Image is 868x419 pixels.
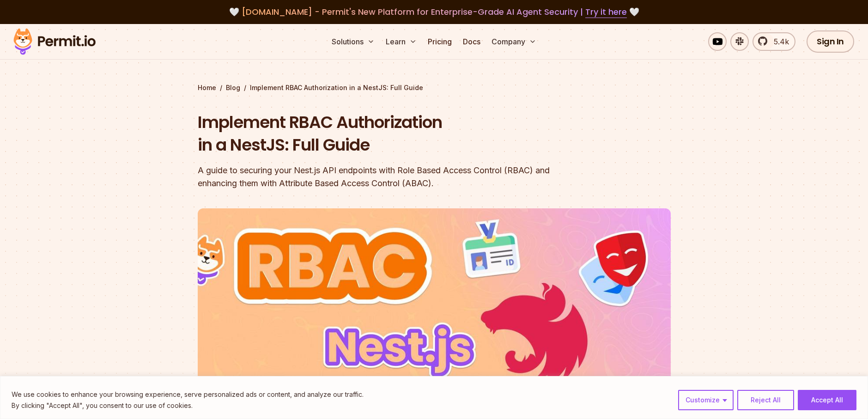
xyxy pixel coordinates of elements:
[12,389,364,400] p: We use cookies to enhance your browsing experience, serve personalized ads or content, and analyz...
[198,83,671,92] div: / /
[488,32,540,51] button: Company
[22,6,846,18] div: 🤍 🤍
[12,400,364,411] p: By clicking "Accept All", you consent to our use of cookies.
[753,32,795,51] a: 5.4k
[242,6,627,18] span: [DOMAIN_NAME] - Permit's New Platform for Enterprise-Grade AI Agent Security |
[459,32,484,51] a: Docs
[226,83,240,92] a: Blog
[382,32,420,51] button: Learn
[198,83,216,92] a: Home
[198,111,552,157] h1: Implement RBAC Authorization in a NestJS: Full Guide
[585,6,627,18] a: Try it here
[768,36,789,47] span: 5.4k
[678,390,734,410] button: Customize
[9,26,100,57] img: Permit logo
[328,32,378,51] button: Solutions
[807,30,854,53] a: Sign In
[798,390,856,410] button: Accept All
[737,390,794,410] button: Reject All
[198,164,552,190] div: A guide to securing your Nest.js API endpoints with Role Based Access Control (RBAC) and enhancin...
[424,32,455,51] a: Pricing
